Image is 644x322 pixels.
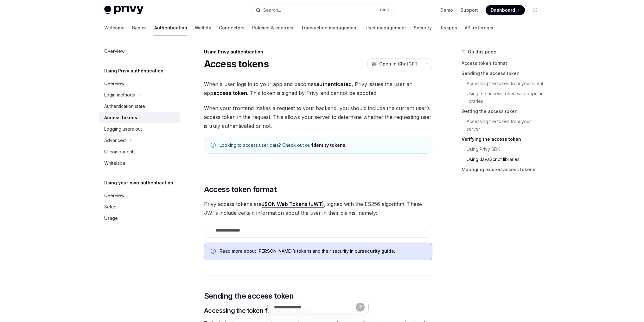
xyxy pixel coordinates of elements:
div: Usage [104,214,118,222]
a: JSON Web Tokens (JWT) [262,201,324,207]
a: Sending the access token [462,68,545,78]
button: Search...CtrlK [251,4,393,16]
a: Usage [99,213,180,224]
a: Access tokens [99,112,180,123]
a: Managing expired access tokens [462,164,545,175]
a: Authentication [154,20,187,35]
a: Overview [99,46,180,57]
a: Transaction management [301,20,358,35]
a: Basics [132,20,147,35]
span: Privy access tokens are , signed with the ES256 algorithm. These JWTs include certain information... [204,200,432,217]
a: Demo [440,7,453,13]
a: Recipes [439,20,457,35]
div: Overview [104,47,124,55]
a: User management [366,20,406,35]
a: Dashboard [486,5,525,15]
div: Search... [263,6,281,14]
svg: Info [211,249,217,255]
strong: access token [213,90,247,96]
a: Getting the access token [462,106,545,116]
span: Ctrl K [380,8,389,13]
h1: Access tokens [204,58,269,70]
a: Setup [99,201,180,213]
a: Authentication state [99,101,180,112]
span: When your frontend makes a request to your backend, you should include the current user’s access ... [204,104,432,130]
svg: Note [211,143,216,148]
button: Open in ChatGPT [367,59,422,69]
a: Whitelabel [99,158,180,169]
div: Whitelabel [104,159,126,167]
a: Identity tokens [312,142,345,148]
span: On this page [468,48,496,56]
span: Looking to access user data? Check out our . [220,142,426,148]
span: Read more about [PERSON_NAME]’s tokens and their security in our . [220,248,426,254]
div: Overview [104,80,124,87]
div: Access tokens [104,114,137,121]
a: Overview [99,78,180,89]
a: Access token format [462,58,545,68]
strong: authenticated [316,81,352,87]
span: Sending the access token [204,291,294,301]
span: Dashboard [491,7,515,13]
a: Welcome [104,20,124,35]
div: Advanced [104,137,126,144]
a: Connectors [219,20,245,35]
div: Login methods [104,91,135,99]
a: Policies & controls [252,20,293,35]
a: Using the access token with popular libraries [467,89,545,106]
img: light logo [104,6,143,15]
div: Authentication state [104,102,145,110]
div: UI components [104,148,136,156]
div: Setup [104,203,117,211]
a: Support [461,7,478,13]
div: Overview [104,192,124,199]
button: Send message [356,303,365,312]
a: Logging users out [99,123,180,135]
a: Security [414,20,432,35]
span: Open in ChatGPT [379,61,418,67]
div: Using Privy authentication [204,49,432,55]
a: Accessing the token from your server [467,116,545,134]
a: API reference [465,20,495,35]
a: Wallets [195,20,211,35]
div: Logging users out [104,125,142,133]
h5: Using your own authentication [104,179,173,187]
a: security guide [362,248,394,254]
a: Verifying the access token [462,134,545,144]
span: Access token format [204,184,277,195]
a: Overview [99,190,180,201]
button: Toggle dark mode [530,5,540,15]
a: Accessing the token from your client [467,78,545,89]
span: When a user logs in to your app and becomes , Privy issues the user an app . This token is signed... [204,80,432,97]
h5: Using Privy authentication [104,67,163,75]
a: Using Privy SDK [467,144,545,154]
a: UI components [99,146,180,158]
a: Using JavaScript libraries [467,154,545,164]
